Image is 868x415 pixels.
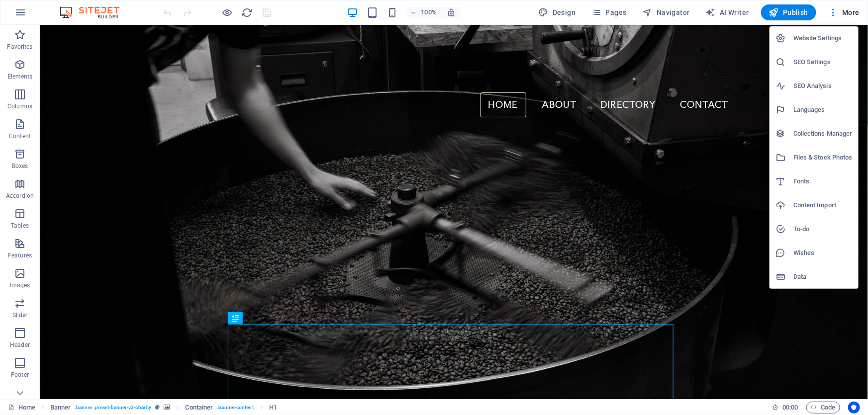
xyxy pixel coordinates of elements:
h6: Wishes [793,247,853,259]
h6: Website Settings [793,32,853,44]
h6: Data [793,271,853,283]
h6: To-do [793,223,853,235]
h6: SEO Analysis [793,80,853,92]
h6: Files & Stock Photos [793,152,853,164]
h6: Content Import [793,199,853,211]
h6: SEO Settings [793,56,853,68]
h6: Fonts [793,175,853,187]
h6: Languages [793,104,853,116]
h6: Collections Manager [793,128,853,140]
